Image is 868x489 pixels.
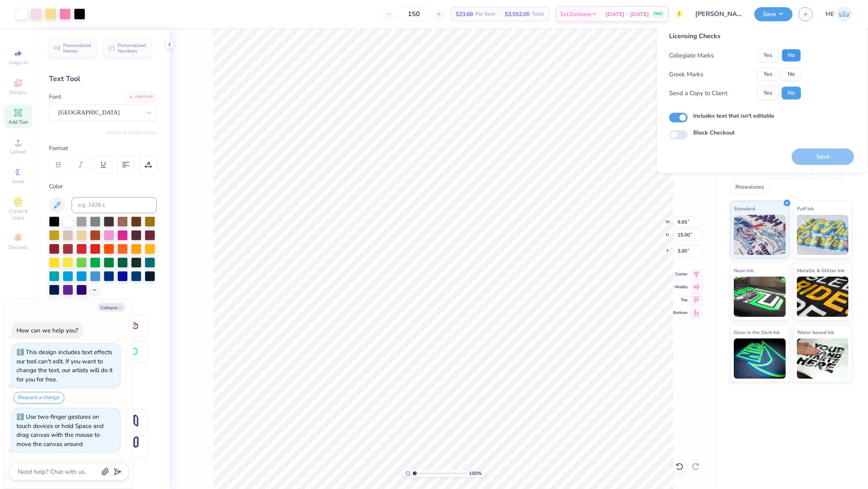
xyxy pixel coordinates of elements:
span: $3,552.00 [505,10,530,18]
label: Block Checkout [693,128,735,137]
span: Metallic & Glitter Ink [797,266,844,275]
span: FREE [654,11,662,17]
img: Glow in the Dark Ink [734,338,786,379]
div: Color [49,182,157,191]
button: Yes [757,68,778,81]
a: ME [825,6,852,22]
span: Middle [673,284,688,290]
button: No [782,87,801,100]
span: ME [825,10,834,19]
button: No [782,68,801,81]
span: Standard [734,204,755,213]
span: Personalized Names [63,43,92,54]
input: Untitled Design [689,6,748,22]
button: Save [754,7,792,21]
div: Add Font [125,92,157,102]
button: Request a change [14,392,64,403]
button: Collapse [98,303,125,312]
div: Greek Marks [669,70,703,79]
span: 100 % [469,470,482,477]
span: Total [532,10,544,18]
label: Includes text that isn't editable [693,112,774,120]
button: Switch to Greek Letters [106,129,157,136]
img: Maria Espena [836,6,852,22]
span: Top [673,297,688,303]
img: Standard [734,215,786,255]
span: Bottom [673,310,688,316]
div: Format [49,144,158,153]
div: Text Tool [49,73,157,84]
span: $23.68 [456,10,473,18]
span: Per Item [475,10,495,18]
img: Metallic & Glitter Ink [797,277,849,317]
span: Designs [9,89,27,96]
input: e.g. 7428 c [72,197,157,213]
div: How can we help you? [16,326,78,334]
span: Greek [12,178,25,185]
div: This design includes text effects our tool can't edit. If you want to change the text, our artist... [16,348,113,383]
span: Water based Ink [797,328,834,336]
div: Use two-finger gestures on touch devices or hold Space and drag canvas with the mouse to move the... [16,413,104,448]
span: Neon Ink [734,266,753,275]
button: No [782,49,801,62]
div: Send a Copy to Client [669,89,727,98]
span: Upload [10,149,26,155]
img: Water based Ink [797,338,849,379]
span: [DATE] - [DATE] [606,10,649,18]
label: Font [49,92,61,102]
span: Clipart & logos [4,208,32,221]
span: Est. Delivery [561,10,591,18]
span: Puff Ink [797,204,814,213]
span: Glow in the Dark Ink [734,328,780,336]
img: Puff Ink [797,215,849,255]
div: Collegiate Marks [669,51,714,60]
button: Yes [757,49,778,62]
span: Image AI [9,59,28,66]
button: Yes [757,87,778,100]
input: – – [398,7,430,21]
img: Neon Ink [734,277,786,317]
div: Licensing Checks [669,31,801,41]
span: Add Text [8,119,28,125]
span: Decorate [8,244,28,251]
span: Personalized Numbers [118,43,146,54]
div: Rhinestones [730,181,769,194]
span: Center [673,271,688,277]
